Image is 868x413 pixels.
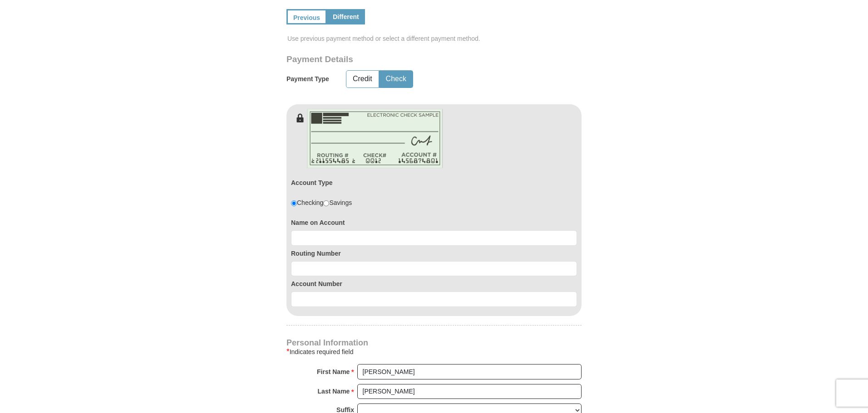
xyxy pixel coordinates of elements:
[287,34,582,43] span: Use previous payment method or select a different payment method.
[307,109,443,168] img: check-en.png
[286,339,582,346] h4: Personal Information
[286,75,329,83] h5: Payment Type
[318,385,350,398] strong: Last Name
[380,71,413,87] button: Check
[291,249,577,258] label: Routing Number
[291,279,577,288] label: Account Number
[286,9,327,24] a: Previous
[317,365,350,378] strong: First Name
[291,198,352,207] div: Checking Savings
[286,54,518,65] h3: Payment Details
[327,9,365,24] a: Different
[346,71,379,87] button: Credit
[291,178,333,187] label: Account Type
[291,218,577,227] label: Name on Account
[286,346,582,357] div: Indicates required field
